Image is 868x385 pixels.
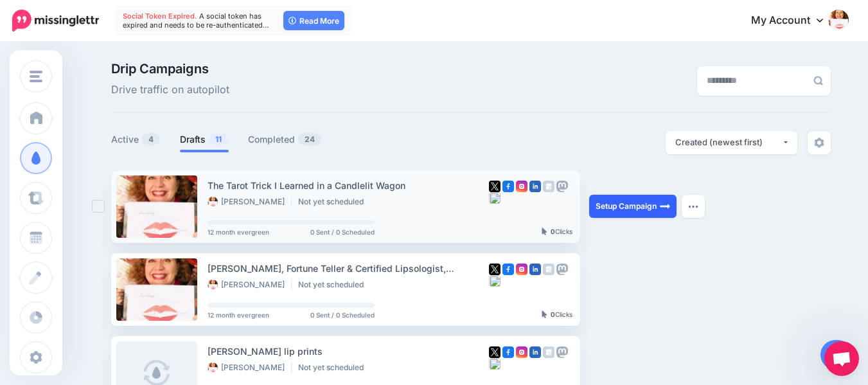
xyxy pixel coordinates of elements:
[824,341,859,376] div: Open chat
[543,181,554,192] img: google_business-grey-square.png
[310,229,375,235] span: 0 Sent / 0 Scheduled
[180,132,229,147] a: Drafts11
[489,275,500,287] img: bluesky-grey-square.png
[556,181,568,192] img: mastodon-grey-square.png
[543,264,554,275] img: google_business-grey-square.png
[516,181,527,192] img: instagram-square.png
[209,133,228,145] span: 11
[208,178,489,193] div: The Tarot Trick I Learned in a Candlelit Wagon
[543,346,554,358] img: google_business-grey-square.png
[30,71,42,82] img: menu.png
[529,264,541,275] img: linkedin-square.png
[111,82,229,98] span: Drive traffic on autopilot
[298,363,370,373] li: Not yet scheduled
[310,312,375,318] span: 0 Sent / 0 Scheduled
[489,346,500,358] img: twitter-square.png
[738,5,849,37] a: My Account
[208,280,292,290] li: [PERSON_NAME]
[502,264,514,275] img: facebook-square.png
[814,138,824,148] img: settings-grey.png
[542,228,547,235] img: pointer-grey-darker.png
[142,133,160,145] span: 4
[556,346,568,358] img: mastodon-grey-square.png
[12,10,99,31] img: Missinglettr
[283,11,344,30] a: Read More
[489,181,500,192] img: twitter-square.png
[813,76,823,85] img: search-grey-6.png
[502,346,514,358] img: facebook-square.png
[208,197,292,207] li: [PERSON_NAME]
[688,204,698,208] img: dots.png
[208,229,269,235] span: 12 month evergreen
[489,192,500,204] img: bluesky-grey-square.png
[298,280,370,290] li: Not yet scheduled
[208,261,489,276] div: [PERSON_NAME], Fortune Teller & Certified Lipsologist, [GEOGRAPHIC_DATA], [GEOGRAPHIC_DATA]
[542,310,547,318] img: pointer-grey-darker.png
[542,228,572,236] div: Clicks
[666,131,797,154] button: Created (newest first)
[298,197,370,207] li: Not yet scheduled
[489,358,500,370] img: bluesky-grey-square.png
[675,136,782,148] div: Created (newest first)
[298,133,321,145] span: 24
[502,181,514,192] img: facebook-square.png
[529,181,541,192] img: linkedin-square.png
[111,62,229,75] span: Drip Campaigns
[551,228,555,235] b: 0
[516,264,527,275] img: instagram-square.png
[248,132,322,147] a: Completed24
[111,132,161,147] a: Active4
[551,310,555,318] b: 0
[123,12,269,30] span: A social token has expired and needs to be re-authenticated…
[516,346,527,358] img: instagram-square.png
[529,346,541,358] img: linkedin-square.png
[542,311,572,319] div: Clicks
[208,312,269,318] span: 12 month evergreen
[489,264,500,275] img: twitter-square.png
[123,12,197,21] span: Social Token Expired.
[556,264,568,275] img: mastodon-grey-square.png
[589,195,677,218] a: Setup Campaign
[208,344,489,359] div: [PERSON_NAME] lip prints
[208,363,292,373] li: [PERSON_NAME]
[660,201,670,211] img: arrow-long-right-white.png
